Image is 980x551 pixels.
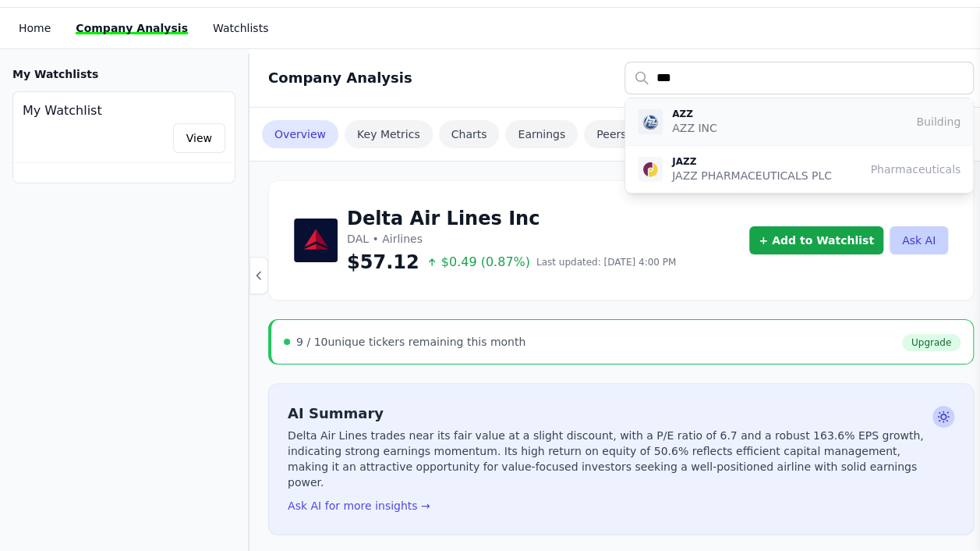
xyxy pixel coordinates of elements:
[23,101,225,120] h4: My Watchlist
[296,334,525,350] div: unique tickers remaining this month
[19,22,51,34] a: Home
[638,109,663,134] img: AZZ
[268,67,412,89] h2: Company Analysis
[288,428,926,490] p: Delta Air Lines trades near its fair value at a slight discount, with a P/E ratio of 6.7 and a ro...
[296,336,327,348] span: 9 / 10
[638,157,663,182] img: JAZZ
[902,334,961,351] a: Upgrade
[294,219,338,262] img: Delta Air Lines Inc Logo
[347,206,676,231] h1: Delta Air Lines Inc
[505,120,578,148] a: Earnings
[345,120,433,148] a: Key Metrics
[870,162,961,177] span: Pharmaceuticals
[672,168,832,183] p: JAZZ PHARMACEUTICALS PLC
[625,146,973,193] button: JAZZ JAZZ JAZZ PHARMACEUTICALS PLC Pharmaceuticals
[439,120,500,148] a: Charts
[584,120,639,148] a: Peers
[426,253,530,272] span: $0.49 (0.87%)
[890,226,948,254] button: Ask AI
[749,226,883,254] button: + Add to Watchlist
[672,120,717,136] p: AZZ INC
[347,231,676,247] p: DAL • Airlines
[288,498,430,514] button: Ask AI for more insights →
[213,22,268,34] a: Watchlists
[262,120,338,148] a: Overview
[12,66,98,82] h3: My Watchlists
[347,250,419,275] span: $57.12
[76,22,188,34] a: Company Analysis
[672,108,717,120] p: AZZ
[916,114,961,130] span: Building
[932,406,954,428] span: Ask AI
[173,123,225,153] a: View
[672,155,832,168] p: JAZZ
[625,98,973,146] button: AZZ AZZ AZZ INC Building
[288,403,926,425] h2: AI Summary
[536,256,676,268] span: Last updated: [DATE] 4:00 PM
